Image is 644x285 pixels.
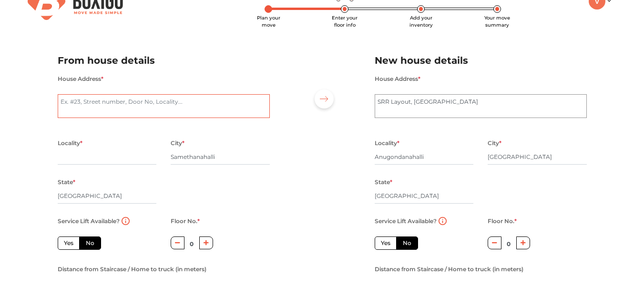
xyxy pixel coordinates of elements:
[58,215,120,227] label: Service Lift Available?
[375,176,392,188] label: State
[171,137,184,149] label: City
[409,15,433,28] span: Add your inventory
[58,53,270,69] h2: From house details
[171,215,200,227] label: Floor No.
[488,215,517,227] label: Floor No.
[58,236,80,250] label: Yes
[58,176,75,188] label: State
[484,15,510,28] span: Your move summary
[375,215,437,227] label: Service Lift Available?
[79,236,101,250] label: No
[375,53,587,69] h2: New house details
[375,137,399,149] label: Locality
[58,137,82,149] label: Locality
[58,73,103,85] label: House Address
[488,137,501,149] label: City
[375,263,523,275] label: Distance from Staircase / Home to truck (in meters)
[332,15,358,28] span: Enter your floor info
[375,94,587,118] textarea: SRR Layout, [GEOGRAPHIC_DATA]
[257,15,280,28] span: Plan your move
[375,73,420,85] label: House Address
[396,236,418,250] label: No
[58,263,206,275] label: Distance from Staircase / Home to truck (in meters)
[375,236,397,250] label: Yes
